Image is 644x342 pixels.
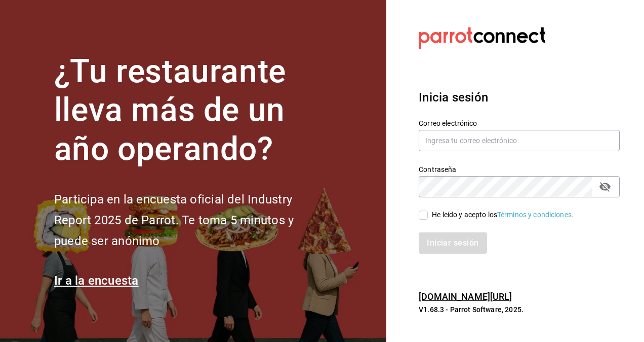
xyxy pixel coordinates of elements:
label: Correo electrónico [419,119,620,126]
a: Términos y condiciones. [497,211,574,219]
a: [DOMAIN_NAME][URL] [419,291,512,302]
button: passwordField [596,178,614,195]
input: Ingresa tu correo electrónico [419,130,620,151]
h1: ¿Tu restaurante lleva más de un año operando? [54,52,328,169]
a: Ir a la encuesta [54,273,139,288]
p: V1.68.3 - Parrot Software, 2025. [419,304,620,315]
h3: Inicia sesión [419,88,620,107]
div: He leído y acepto los [432,210,574,220]
h2: Participa en la encuesta oficial del Industry Report 2025 de Parrot. Te toma 5 minutos y puede se... [54,189,328,251]
label: Contraseña [419,165,620,173]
